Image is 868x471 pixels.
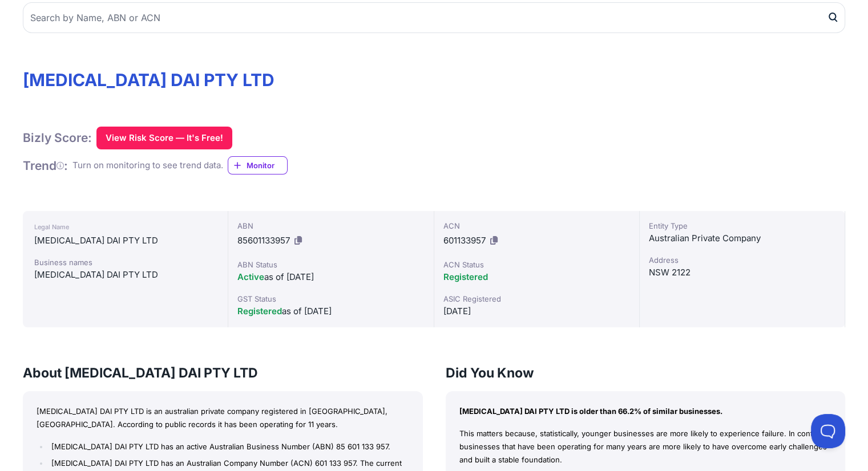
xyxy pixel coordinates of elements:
[237,293,424,304] div: GST Status
[237,259,424,270] div: ABN Status
[37,405,409,431] p: [MEDICAL_DATA] DAI PTY LTD is an australian private company registered in [GEOGRAPHIC_DATA], [GEO...
[443,259,630,270] div: ACN Status
[443,235,486,246] span: 601133957
[34,268,216,282] div: [MEDICAL_DATA] DAI PTY LTD
[443,293,630,304] div: ASIC Registered
[72,159,223,172] div: Turn on monitoring to see trend data.
[228,156,288,174] a: Monitor
[237,235,290,246] span: 85601133957
[459,405,832,418] p: [MEDICAL_DATA] DAI PTY LTD is older than 66.2% of similar businesses.
[237,306,282,316] span: Registered
[237,220,424,232] div: ABN
[443,271,488,282] span: Registered
[247,160,287,171] span: Monitor
[446,364,846,382] h3: Did You Know
[23,130,92,145] h1: Bizly Score:
[237,304,424,318] div: as of [DATE]
[49,440,409,453] li: [MEDICAL_DATA] DAI PTY LTD has an active Australian Business Number (ABN) 85 601 133 957.
[23,158,68,173] h1: Trend :
[443,220,630,232] div: ACN
[34,220,216,234] div: Legal Name
[23,70,845,90] h1: [MEDICAL_DATA] DAI PTY LTD
[459,427,832,466] p: This matters because, statistically, younger businesses are more likely to experience failure. In...
[811,414,845,448] iframe: Toggle Customer Support
[649,266,835,279] div: NSW 2122
[34,234,216,247] div: [MEDICAL_DATA] DAI PTY LTD
[649,232,835,245] div: Australian Private Company
[649,220,835,232] div: Entity Type
[649,254,835,266] div: Address
[34,257,216,268] div: Business names
[23,364,423,382] h3: About [MEDICAL_DATA] DAI PTY LTD
[23,2,845,33] input: Search by Name, ABN or ACN
[237,270,424,284] div: as of [DATE]
[443,304,630,318] div: [DATE]
[96,127,232,149] button: View Risk Score — It's Free!
[237,271,264,282] span: Active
